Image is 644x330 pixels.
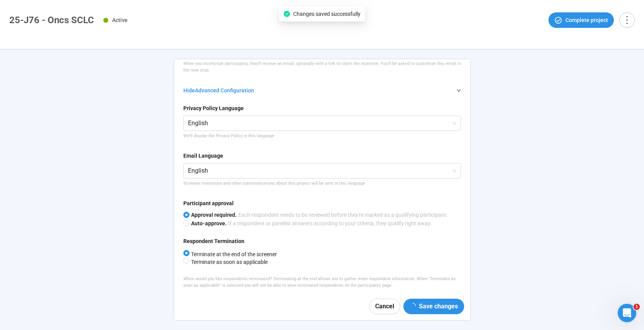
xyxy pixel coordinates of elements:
span: right [456,88,461,93]
span: Approval required. [191,212,237,218]
div: Email Language [183,151,223,160]
span: Terminate at the end of the screener [190,251,277,257]
span: more [622,15,632,25]
span: 1 [634,304,640,310]
span: Changes saved successfully [293,11,360,17]
span: Complete project [565,16,608,24]
span: loading [408,302,417,311]
h1: 25-J76 - Oncs SCLC [9,15,94,26]
span: Cancel [375,301,394,311]
p: When you incentivize participants, they'll receive an email, optionally with a link to claim the ... [183,60,461,74]
span: Auto-approve. [191,220,227,226]
span: check-circle [284,11,290,17]
button: Complete project [548,12,614,28]
span: English [188,163,456,178]
div: Screener invitations and other communications about this project will be sent in this language [183,180,461,187]
div: Participant approval [183,199,234,208]
span: If a respondent or panelist answers according to your criteria, they qualify right away. [227,220,432,226]
div: Hide Advanced Configuration [183,86,452,95]
button: more [619,12,635,28]
span: Terminate as soon as applicable [190,259,268,265]
span: Each respondent needs to be reviewed before they're marked as a qualifying participant. [237,212,448,218]
button: Cancel [369,299,400,314]
div: Privacy Policy Language [183,104,244,112]
span: Save changes [419,301,458,311]
div: We'll display the Privacy Policy in this language [183,133,461,139]
span: English [188,116,456,131]
iframe: Intercom live chat [618,304,636,322]
button: Save changes [403,299,464,314]
span: Active [112,17,128,23]
div: When would you like respondents terminated? Terminating at the end allows you to gather more resp... [183,276,461,289]
div: Respondent Termination [183,237,244,245]
div: HideAdvanced Configuration [183,86,461,95]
